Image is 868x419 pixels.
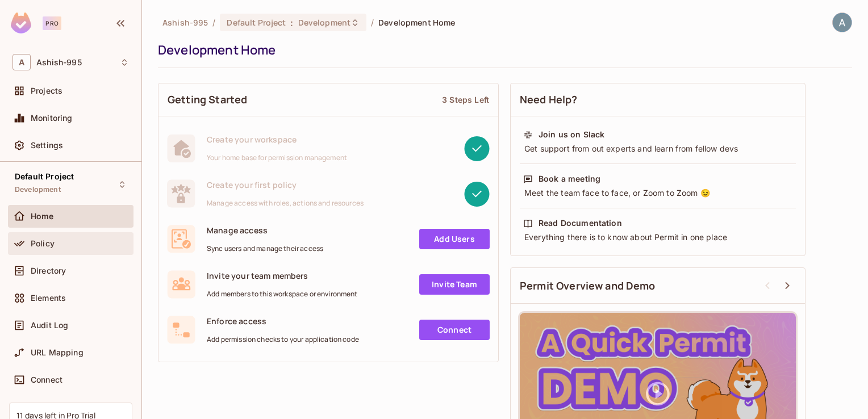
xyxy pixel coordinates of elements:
[31,86,62,95] span: Projects
[31,114,73,123] span: Monitoring
[162,17,208,28] span: the active workspace
[31,239,55,248] span: Policy
[207,316,359,326] span: Enforce access
[419,229,490,249] a: Add Users
[523,143,792,154] div: Get support from out experts and learn from fellow devs
[31,321,68,330] span: Audit Log
[539,173,600,185] div: Book a meeting
[15,172,74,181] span: Default Project
[43,16,61,30] div: Pro
[31,266,66,275] span: Directory
[298,17,350,28] span: Development
[207,225,323,236] span: Manage access
[212,17,215,28] li: /
[36,58,82,67] span: Workspace: Ashish-995
[207,179,364,190] span: Create your first policy
[539,129,604,140] div: Join us on Slack
[207,134,347,145] span: Create your workspace
[12,54,31,70] span: A
[371,17,374,28] li: /
[31,294,66,303] span: Elements
[290,18,294,27] span: :
[520,93,578,107] span: Need Help?
[419,274,490,295] a: Invite Team
[15,185,61,194] span: Development
[11,12,31,33] img: SReyMgAAAABJRU5ErkJggg==
[833,13,852,32] img: Ashish Sandey
[31,212,54,221] span: Home
[168,93,247,107] span: Getting Started
[419,320,490,340] a: Connect
[227,17,286,28] span: Default Project
[207,335,359,344] span: Add permission checks to your application code
[523,232,792,243] div: Everything there is to know about Permit in one place
[442,94,489,105] div: 3 Steps Left
[207,244,323,253] span: Sync users and manage their access
[207,199,364,208] span: Manage access with roles, actions and resources
[539,217,622,229] div: Read Documentation
[378,17,455,28] span: Development Home
[158,41,846,58] div: Development Home
[31,348,84,357] span: URL Mapping
[207,153,347,162] span: Your home base for permission management
[207,270,358,281] span: Invite your team members
[31,141,63,150] span: Settings
[207,290,358,299] span: Add members to this workspace or environment
[523,187,792,199] div: Meet the team face to face, or Zoom to Zoom 😉
[31,375,62,384] span: Connect
[520,279,656,293] span: Permit Overview and Demo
